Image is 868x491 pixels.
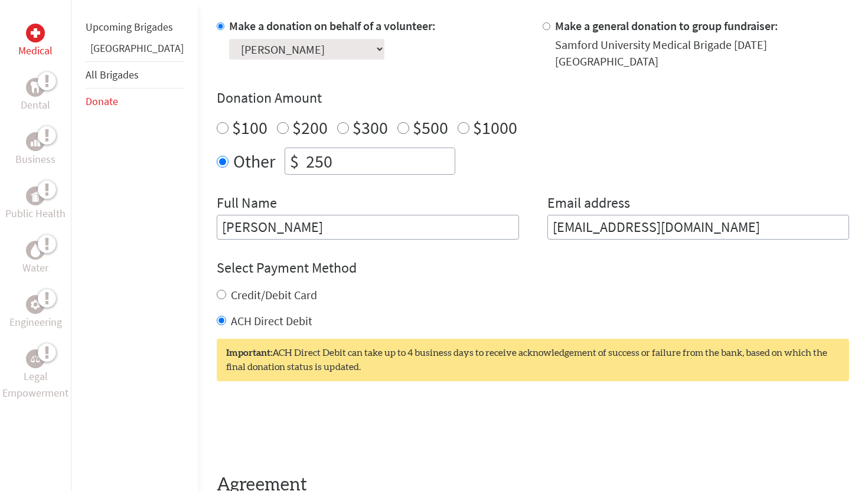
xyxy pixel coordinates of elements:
label: Full Name [217,194,277,215]
li: Donate [86,89,184,114]
div: Medical [26,24,45,42]
div: Business [26,132,45,151]
img: Water [31,243,40,257]
div: $ [285,148,304,174]
a: All Brigades [86,68,139,81]
div: Public Health [26,186,45,205]
a: [GEOGRAPHIC_DATA] [90,41,184,55]
div: ACH Direct Debit can take up to 4 business days to receive acknowledgement of success or failure ... [217,339,849,381]
div: Water [26,241,45,260]
a: DentalDental [21,78,50,113]
li: All Brigades [86,61,184,89]
label: $100 [232,116,267,139]
img: Public Health [31,190,40,202]
img: Engineering [31,300,40,309]
img: Dental [31,81,40,93]
input: Your Email [547,215,850,240]
a: EngineeringEngineering [9,295,62,330]
div: Legal Empowerment [26,349,45,368]
p: Dental [21,97,50,113]
p: Water [22,260,48,276]
label: Credit/Debit Card [231,287,317,302]
img: Business [31,137,40,146]
iframe: reCAPTCHA [217,405,396,451]
p: Legal Empowerment [2,368,68,401]
p: Public Health [5,205,66,222]
label: ACH Direct Debit [231,313,312,328]
label: $300 [353,116,388,139]
label: $500 [413,116,448,139]
div: Samford University Medical Brigade [DATE] [GEOGRAPHIC_DATA] [555,37,850,70]
p: Engineering [9,314,62,330]
a: Upcoming Brigades [86,20,173,34]
label: $200 [292,116,328,139]
strong: Important: [226,348,272,358]
a: Legal EmpowermentLegal Empowerment [2,349,68,401]
input: Enter Amount [304,148,455,174]
h4: Donation Amount [217,89,849,107]
p: Medical [18,42,53,59]
h4: Select Payment Method [217,258,849,277]
a: Donate [86,94,118,108]
img: Medical [31,28,40,38]
div: Engineering [26,295,45,314]
img: Legal Empowerment [31,355,40,362]
li: Guatemala [86,40,184,61]
input: Enter Full Name [217,215,519,240]
a: BusinessBusiness [15,132,56,168]
p: Business [15,151,56,168]
label: Make a general donation to group fundraiser: [555,18,778,33]
li: Upcoming Brigades [86,14,184,40]
a: Public HealthPublic Health [5,186,66,222]
label: Make a donation on behalf of a volunteer: [229,18,436,33]
a: MedicalMedical [18,24,53,59]
a: WaterWater [22,241,48,276]
label: Other [233,148,275,175]
div: Dental [26,78,45,97]
label: Email address [547,194,630,215]
label: $1000 [473,116,517,139]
